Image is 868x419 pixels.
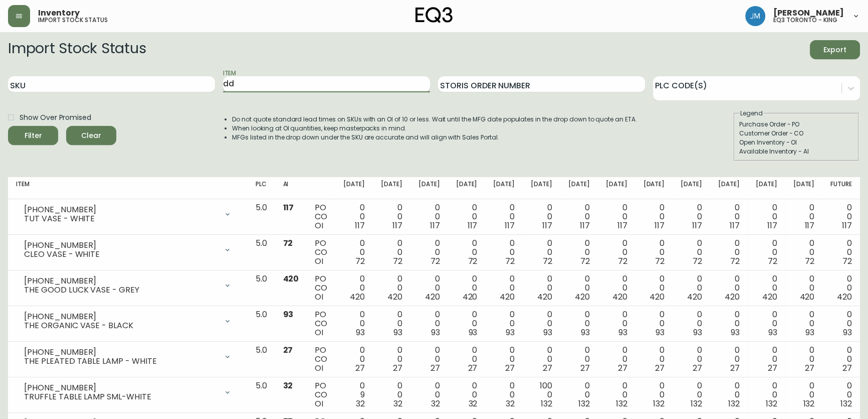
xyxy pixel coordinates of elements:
div: 0 0 [493,346,515,373]
th: [DATE] [785,177,822,199]
div: [PHONE_NUMBER]THE PLEATED TABLE LAMP - WHITE [16,346,240,368]
div: 0 0 [531,274,552,302]
span: 72 [430,255,440,267]
span: 72 [805,255,814,267]
div: 0 0 [756,274,777,302]
span: 93 [693,327,702,338]
span: 72 [730,255,740,267]
div: 0 0 [531,239,552,266]
div: 0 0 [418,346,440,373]
div: 0 0 [531,346,552,373]
span: 72 [617,255,627,267]
div: 0 0 [493,381,515,408]
div: 0 0 [493,239,515,266]
span: 132 [840,398,852,409]
span: 27 [505,362,515,374]
td: 5.0 [248,377,275,413]
div: [PHONE_NUMBER] [24,383,218,392]
span: 132 [728,398,740,409]
div: PO CO [315,239,327,266]
span: 32 [356,398,365,409]
span: 27 [768,362,777,374]
div: 0 0 [718,239,740,266]
div: 0 0 [756,203,777,230]
span: 72 [283,237,293,249]
span: 420 [649,291,665,303]
div: [PHONE_NUMBER] [24,205,218,214]
div: [PHONE_NUMBER] [24,241,218,250]
span: OI [315,255,323,267]
div: 0 0 [493,203,515,230]
span: 72 [505,255,515,267]
div: PO CO [315,274,327,302]
div: 0 0 [381,381,402,408]
th: [DATE] [560,177,598,199]
span: 93 [283,309,293,320]
th: [DATE] [335,177,373,199]
span: 117 [617,220,627,231]
span: 72 [768,255,777,267]
div: 0 0 [456,274,478,302]
div: 0 0 [381,310,402,337]
span: 420 [837,291,852,303]
div: 0 0 [381,346,402,373]
span: 420 [387,291,402,303]
div: PO CO [315,346,327,373]
div: Open Inventory - OI [739,138,853,147]
div: 0 0 [643,381,665,408]
div: 0 0 [418,274,440,302]
div: 100 0 [531,381,552,408]
span: OI [315,362,323,374]
div: 0 0 [793,310,814,337]
div: 0 0 [718,346,740,373]
th: [DATE] [598,177,635,199]
div: 0 0 [568,310,590,337]
th: [DATE] [710,177,748,199]
td: 5.0 [248,306,275,342]
div: 0 0 [718,310,740,337]
div: THE PLEATED TABLE LAMP - WHITE [24,357,218,366]
div: 0 0 [418,203,440,230]
span: 93 [768,327,777,338]
td: 5.0 [248,235,275,270]
div: 0 0 [606,203,627,230]
th: Item [8,177,248,199]
span: 27 [580,362,590,374]
div: 0 0 [718,274,740,302]
span: 93 [731,327,740,338]
span: 27 [805,362,814,374]
legend: Legend [739,109,764,118]
span: 27 [655,362,665,374]
div: 0 0 [456,381,478,408]
span: 117 [355,220,365,231]
span: 72 [655,255,665,267]
span: 117 [392,220,402,231]
div: 0 0 [643,346,665,373]
span: 27 [393,362,402,374]
div: 0 0 [456,239,478,266]
div: [PHONE_NUMBER]CLEO VASE - WHITE [16,239,240,261]
span: 420 [350,291,365,303]
div: 0 0 [643,274,665,302]
span: 132 [766,398,777,409]
span: 420 [425,291,440,303]
div: 0 0 [793,203,814,230]
span: OI [315,327,323,338]
div: [PHONE_NUMBER] [24,276,218,286]
span: 72 [842,255,852,267]
div: 0 0 [830,310,852,337]
span: OI [315,398,323,409]
div: 0 0 [681,310,702,337]
span: 117 [542,220,552,231]
span: 420 [462,291,477,303]
div: TRUFFLE TABLE LAMP SML-WHITE [24,392,218,401]
span: 72 [355,255,365,267]
span: 27 [430,362,440,374]
span: 132 [653,398,665,409]
span: 72 [693,255,702,267]
h5: eq3 toronto - king [773,17,837,23]
span: 117 [430,220,440,231]
h2: Import Stock Status [8,40,146,59]
div: 0 0 [531,310,552,337]
span: 72 [543,255,552,267]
